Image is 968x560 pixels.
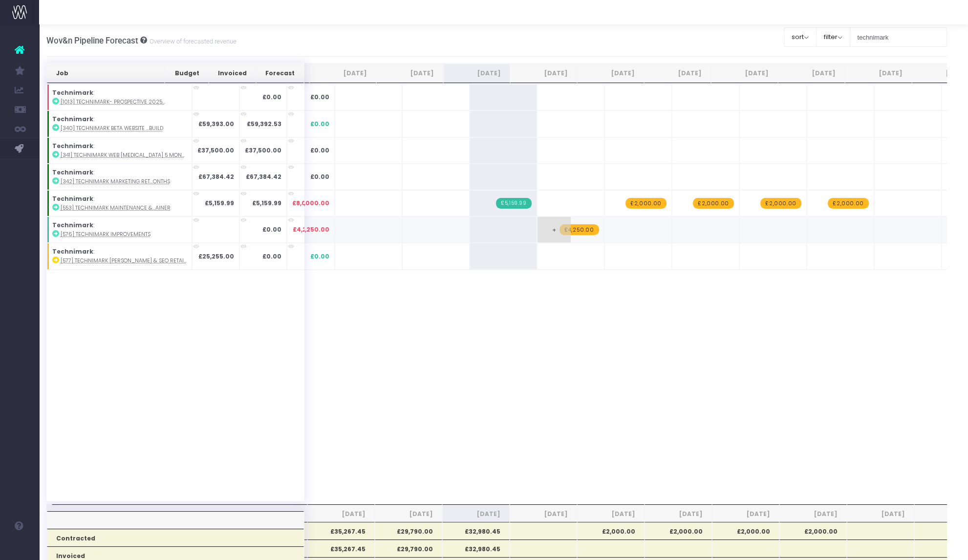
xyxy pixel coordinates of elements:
small: Overview of forecasted revenue [147,36,237,45]
th: Oct 25: activate to sort column ascending [577,64,644,83]
span: [DATE] [384,510,433,518]
th: Forecast [256,64,304,83]
strong: £5,159.99 [205,199,234,207]
span: Wov&n Pipeline Forecast [46,36,138,45]
th: Jan 26: activate to sort column ascending [778,64,845,83]
abbr: [577] Technimark HotJar & SEO retainer [61,257,187,264]
th: Budget [165,64,208,83]
th: Feb 26: activate to sort column ascending [845,64,912,83]
abbr: [576] Technimark Improvements [61,231,151,238]
button: filter [816,27,850,47]
strong: £0.00 [262,93,281,101]
strong: Technimark [52,168,93,176]
span: £8,000.00 [292,199,325,208]
strong: £67,384.42 [198,172,234,181]
span: £0.00 [310,172,329,181]
abbr: [341] Technimark web retainer 5 months [61,151,185,159]
span: £4,250.00 [293,225,325,234]
td: : [47,164,192,190]
th: £2,000.00 [577,522,645,539]
strong: £0.00 [262,252,281,260]
span: [DATE] [519,510,568,518]
th: £2,000.00 [645,522,712,539]
strong: Technimark [52,88,93,97]
th: £29,790.00 [375,539,442,557]
td: : [47,190,192,216]
span: wayahead Revenue Forecast Item [828,198,868,209]
button: sort [784,27,817,47]
th: £35,267.45 [307,539,375,557]
strong: £59,392.53 [247,120,281,128]
abbr: [1013] Technimark- Prospective 2025 [61,98,165,106]
abbr: [553] Technimark Maintenance & Improvement retainer [61,204,171,212]
span: £0.00 [310,93,329,102]
th: Nov 25: activate to sort column ascending [644,64,711,83]
input: Search... [850,27,947,47]
abbr: [342] Technimark marketing retainer 9 months [61,178,170,185]
span: wayahead Revenue Forecast Item [559,224,599,235]
th: £32,980.45 [442,522,510,539]
span: [DATE] [586,510,635,518]
th: £2,000.00 [779,522,847,539]
span: wayahead Revenue Forecast Item [693,198,733,209]
th: Aug 25: activate to sort column ascending [443,64,510,83]
strong: Technimark [52,142,93,150]
th: £32,980.45 [442,539,510,557]
strong: £25,255.00 [198,252,234,260]
span: [DATE] [452,510,500,518]
span: £0.00 [310,120,329,129]
span: [DATE] [721,510,770,518]
th: £29,790.00 [375,522,442,539]
span: wayahead Revenue Forecast Item [760,198,801,209]
strong: Technimark [52,221,93,229]
strong: Technimark [52,194,93,203]
img: images/default_profile_image.png [12,540,27,555]
strong: £59,393.00 [198,120,234,128]
th: Contracted [47,529,304,546]
td: : [47,243,192,269]
span: [DATE] [856,510,905,518]
th: Jun 25: activate to sort column ascending [309,64,376,83]
td: : [47,84,192,110]
td: : [47,110,192,137]
th: Sep 25: activate to sort column ascending [510,64,577,83]
span: + [538,217,571,242]
span: £4,250.00 [297,225,329,234]
span: [DATE] [317,510,366,518]
strong: £5,159.99 [252,199,281,207]
th: £35,267.45 [307,522,375,539]
th: Invoiced [209,64,256,83]
strong: Technimark [52,115,93,123]
strong: £37,500.00 [197,146,234,154]
th: £2,000.00 [712,522,779,539]
strong: £67,384.42 [246,172,281,181]
span: £8,000.00 [296,199,329,208]
th: Dec 25: activate to sort column ascending [711,64,778,83]
span: [DATE] [654,510,703,518]
span: £0.00 [310,146,329,155]
strong: Technimark [52,247,93,256]
abbr: [340] Technimark Beta website design & build [61,125,163,132]
strong: £0.00 [262,225,281,234]
span: wayahead Revenue Forecast Item [625,198,666,209]
th: Jul 25: activate to sort column ascending [376,64,443,83]
span: Streamtime Invoice: 772 – [553] Technimark website support retainer [496,198,531,209]
strong: £37,500.00 [245,146,281,154]
span: £0.00 [310,252,329,261]
td: : [47,216,192,243]
td: : [47,137,192,164]
span: [DATE] [789,510,838,518]
th: Job: activate to sort column ascending [47,64,165,83]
